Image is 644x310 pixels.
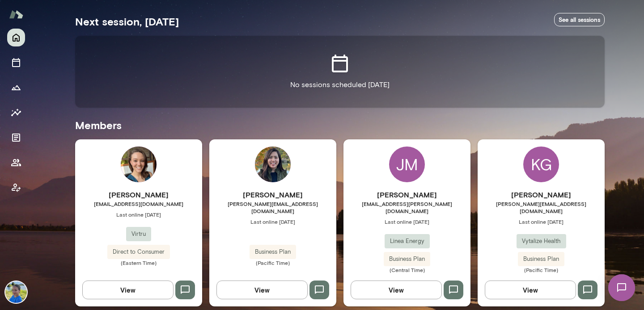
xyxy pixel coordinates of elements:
[7,54,25,71] button: Sessions
[351,281,442,299] button: View
[7,79,25,96] button: Growth Plan
[209,218,336,225] span: Last online [DATE]
[517,237,566,246] span: Vytalize Health
[209,189,336,200] h6: [PERSON_NAME]
[7,104,25,121] button: Insights
[478,218,605,225] span: Last online [DATE]
[389,147,425,182] div: JM
[384,255,430,264] span: Business Plan
[554,13,605,27] a: See all sessions
[518,255,564,264] span: Business Plan
[250,247,296,256] span: Business Plan
[478,266,605,273] span: (Pacific Time)
[107,247,170,256] span: Direct to Consumer
[9,6,23,23] img: Mento
[7,154,25,172] button: Members
[75,259,202,266] span: (Eastern Time)
[7,179,25,197] button: Client app
[343,200,470,214] span: [EMAIL_ADDRESS][PERSON_NAME][DOMAIN_NAME]
[75,211,202,218] span: Last online [DATE]
[5,281,27,303] img: Lauren Gambee
[75,14,179,29] h5: Next session, [DATE]
[216,281,308,299] button: View
[75,189,202,200] h6: [PERSON_NAME]
[82,281,174,299] button: View
[343,266,470,273] span: (Central Time)
[343,189,470,200] h6: [PERSON_NAME]
[255,147,291,182] img: Kimberly Yao
[209,259,336,266] span: (Pacific Time)
[75,118,605,132] h5: Members
[121,147,157,182] img: Laurel Stonebraker
[126,230,151,239] span: Virtru
[385,237,430,246] span: Linea Energy
[343,218,470,225] span: Last online [DATE]
[7,29,25,46] button: Home
[478,200,605,214] span: [PERSON_NAME][EMAIL_ADDRESS][DOMAIN_NAME]
[7,129,25,147] button: Documents
[478,189,605,200] h6: [PERSON_NAME]
[209,200,336,214] span: [PERSON_NAME][EMAIL_ADDRESS][DOMAIN_NAME]
[485,281,576,299] button: View
[290,80,390,90] p: No sessions scheduled [DATE]
[75,200,202,207] span: [EMAIL_ADDRESS][DOMAIN_NAME]
[523,147,559,182] div: KG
